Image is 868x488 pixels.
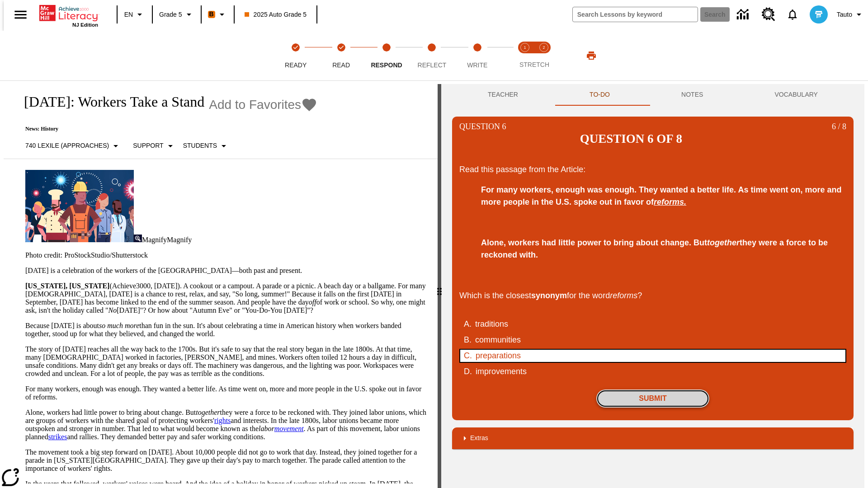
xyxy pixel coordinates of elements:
p: The movement took a big step forward on [DATE]. About 10,000 people did not go to work that day. ... [25,448,427,473]
p: Photo credit: ProStockStudio/Shutterstock [25,251,427,259]
div: Home [39,3,98,28]
span: B [209,9,214,20]
p: 8 [832,122,846,156]
u: reforms. [654,197,686,206]
button: Scaffolds, Support [129,138,179,154]
span: 6 [500,122,506,131]
span: D . [464,366,472,378]
div: traditions [475,318,819,330]
p: Alone, workers had little power to bring about change. But they were a force to be reckoned with.... [25,408,427,441]
p: [DATE] is a celebration of the workers of the [GEOGRAPHIC_DATA]—both past and present. [25,267,427,275]
em: together [196,408,220,416]
span: Read [332,61,350,69]
p: Extras [470,433,488,443]
button: Submit [596,389,709,408]
h2: Question 6 of 8 [580,132,682,146]
em: together [707,238,740,247]
a: rights [214,417,231,424]
span: Magnify [167,236,192,244]
p: The story of [DATE] reaches all the way back to the 1700s. But it's safe to say that the real sto... [25,345,427,378]
a: movement [274,425,304,432]
button: Select Lexile, 740 Lexile (Approaches) [22,138,125,154]
img: Magnify [134,235,142,242]
p: Support [133,141,163,150]
div: activity [441,84,864,488]
div: preparations [476,350,819,362]
button: Add to Favorites - Labor Day: Workers Take a Stand [209,97,317,113]
p: News: History [14,126,317,132]
a: Data Center [731,2,756,27]
a: Resource Center, Will open in new tab [756,2,781,27]
button: TO-DO [554,84,646,106]
span: 2025 Auto Grade 5 [245,10,307,19]
p: Because [DATE] is about than fun in the sun. It's about celebrating a time in American history wh... [25,322,427,338]
em: reforms [610,291,637,300]
button: Print [577,47,606,64]
span: / [838,122,840,131]
button: Language: EN, Select a language [120,6,149,23]
p: 740 Lexile (Approaches) [25,141,109,150]
text: 1 [524,45,526,50]
span: Grade 5 [159,10,182,19]
em: No [108,306,117,314]
span: Tauto [837,10,852,19]
span: STRETCH [519,61,549,68]
span: B . [464,334,472,346]
strong: [US_STATE], [US_STATE] [25,282,109,290]
a: strikes [48,433,67,441]
button: Select a new avatar [804,3,833,26]
span: Magnify [142,236,167,244]
div: Press Enter or Spacebar and then press right and left arrow keys to move the slider [438,84,441,488]
button: Grade: Grade 5, Select a grade [156,6,198,23]
span: Respond [371,61,402,69]
p: Read this passage from the Article: [459,164,846,302]
p: (Achieve3000, [DATE]). A cookout or a campout. A parade or a picnic. A beach day or a ballgame. F... [25,282,427,314]
button: Respond step 3 of 5 [360,31,413,80]
span: EN [124,10,133,19]
p: Question [459,122,506,156]
strong: synonym [531,291,567,300]
p: Which is the closest for the word ? [459,290,846,302]
input: search field [573,7,698,22]
button: Read(Step completed) step 2 of 5 [315,31,367,80]
em: off [309,298,316,306]
button: NOTES [646,84,739,106]
span: Write [467,61,487,69]
button: Select Student [179,138,233,154]
span: C . [464,350,472,362]
button: Teacher [452,84,554,106]
button: Reflect step 4 of 5 [406,31,458,80]
button: Write step 5 of 5 [451,31,504,80]
span: Add to Favorites [209,98,301,112]
text: 2 [542,45,545,50]
p: Students [183,141,217,150]
div: improvements [476,366,819,378]
button: Boost Class color is orange. Change class color [204,6,231,23]
strong: Alone, workers had little power to bring about change. But they were a force to be reckoned with. [481,238,828,259]
h1: [DATE]: Workers Take a Stand [14,94,204,110]
button: VOCABULARY [739,84,854,106]
span: Ready [285,61,307,69]
a: Notifications [781,3,804,26]
div: reading [4,84,438,483]
div: Instructional Panel Tabs [452,84,854,106]
strong: For many workers, enough was enough. They wanted a better life. As time went on, more and more pe... [481,185,841,206]
span: NJ Edition [72,22,98,28]
span: 6 [832,122,836,131]
em: so much more [99,322,139,329]
button: Stretch Read step 1 of 2 [512,31,538,80]
span: A . [464,318,472,330]
span: Reflect [418,61,447,69]
p: For many workers, enough was enough. They wanted a better life. As time went on, more and more pe... [25,385,427,401]
button: Ready(Step completed) step 1 of 5 [269,31,322,80]
button: Open side menu [7,1,34,28]
div: communities [475,334,819,346]
img: avatar image [810,5,828,23]
img: A banner with a blue background shows an illustrated row of diverse men and women dressed in clot... [25,170,134,242]
button: Stretch Respond step 2 of 2 [531,31,557,80]
button: Profile/Settings [833,6,868,23]
em: labor [259,425,304,432]
div: Extras [452,427,854,449]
